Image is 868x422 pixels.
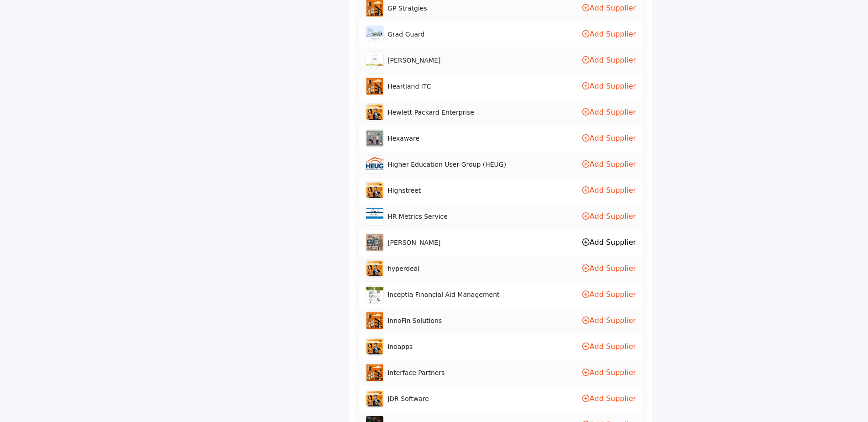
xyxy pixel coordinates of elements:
[387,160,506,169] span: Higher Education User Group (HEUG)
[387,316,442,326] span: InnoFin Solutions
[366,259,384,278] img: hyperdeal logo
[582,212,636,221] a: Add Supplier
[366,338,384,356] img: inoapps logo
[582,368,636,377] a: Add Supplier
[387,30,424,39] span: Grad Guard
[387,186,421,195] span: Highstreet
[366,51,384,69] img: guy-brown logo
[582,316,636,325] a: Add Supplier
[582,82,636,90] a: Add Supplier
[582,30,636,38] a: Add Supplier
[582,238,636,247] a: Add Supplier
[387,4,427,13] span: GP Stratgies
[387,238,440,248] span: Hyland
[582,290,636,299] a: Add Supplier
[582,56,636,64] a: Add Supplier
[366,25,384,43] img: grad-guard logo
[366,233,384,252] img: hyland logo
[582,4,636,12] a: Add Supplier
[387,212,448,222] span: HR Metrics Service
[387,368,444,378] span: Interface Partners
[366,364,384,382] img: interface-partners logo
[582,186,636,195] a: Add Supplier
[582,394,636,403] a: Add Supplier
[387,264,419,274] span: hyperdeal
[387,108,474,117] span: Hewlett Packard Enterprise
[387,290,499,300] span: Inceptia Financial Aid Management
[582,134,636,142] a: Add Supplier
[582,108,636,116] a: Add Supplier
[387,82,431,91] span: Heartland ITC
[366,129,384,148] img: hexaware logo
[387,342,413,352] span: Inoapps
[366,390,384,408] img: jdr-software logo
[366,311,384,330] img: innofin-solutions logo
[366,77,384,95] img: heartland-itc logo
[366,285,384,304] img: inceptia-financial-aid-management logo
[387,394,429,404] span: JDR Software
[366,155,384,174] img: higher-education-user-group logo
[582,342,636,351] a: Add Supplier
[366,103,384,121] img: hewlett-packard-enterprise logo
[582,264,636,273] a: Add Supplier
[366,207,384,226] img: hr-metrics-service logo
[582,160,636,169] a: Add Supplier
[387,134,419,143] span: Hexaware
[366,181,384,200] img: highstreet logo
[387,56,440,65] span: Guy Brown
